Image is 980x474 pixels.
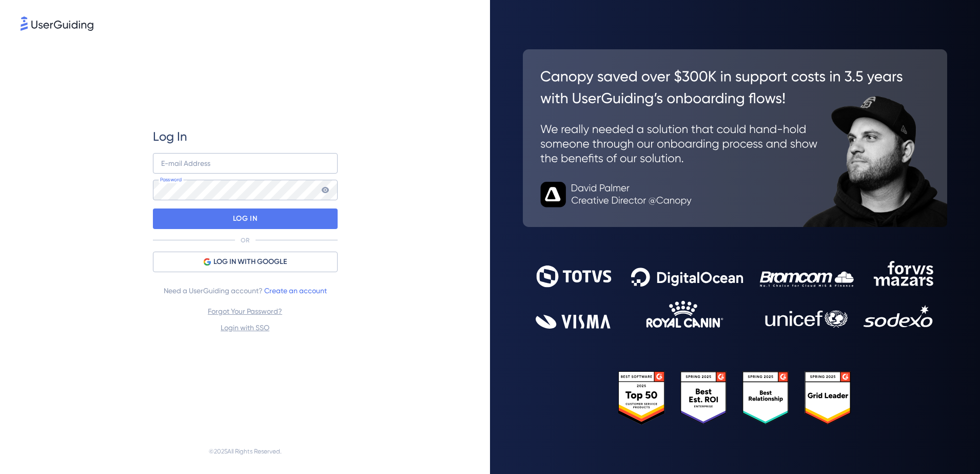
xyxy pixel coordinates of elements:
[536,261,934,329] img: 9302ce2ac39453076f5bc0f2f2ca889b.svg
[618,371,852,425] img: 25303e33045975176eb484905ab012ff.svg
[164,285,327,297] span: Need a UserGuiding account?
[209,445,282,458] span: © 2025 All Rights Reserved.
[208,307,282,315] a: Forgot Your Password?
[153,128,187,145] span: Log In
[233,211,257,227] p: LOG IN
[153,153,338,174] input: example@company.com
[241,236,249,244] p: OR
[213,256,287,268] span: LOG IN WITH GOOGLE
[523,49,947,227] img: 26c0aa7c25a843aed4baddd2b5e0fa68.svg
[264,287,327,295] a: Create an account
[21,16,93,31] img: 8faab4ba6bc7696a72372aa768b0286c.svg
[221,324,269,332] a: Login with SSO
